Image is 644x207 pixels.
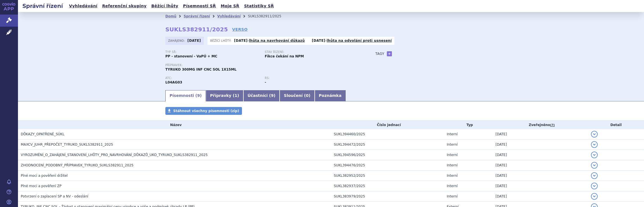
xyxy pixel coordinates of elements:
span: ZHODNOCENÍ_PODOBNÝ_PŘÍPRAVEK_TYRUKO_SUKLS382911_2025 [21,163,133,167]
td: SUKL382952/2025 [331,171,444,181]
h3: Tagy [375,50,384,57]
strong: [DATE] [188,39,201,43]
a: Účastníci (9) [243,90,280,101]
abbr: (?) [550,123,555,127]
th: Číslo jednací [331,121,444,129]
p: Přípravek: [165,64,364,67]
button: detail [591,131,598,138]
h2: Správní řízení [18,2,67,10]
span: 0 [306,93,309,98]
strong: [DATE] [312,39,325,43]
a: VERSO [232,27,248,32]
a: Moje SŘ [219,2,241,10]
a: Domů [165,14,176,18]
p: Typ SŘ: [165,50,259,54]
th: Zveřejněno [493,121,588,129]
a: Sloučení (0) [280,90,314,101]
span: Plné moci a pověření držitel [21,174,68,178]
button: detail [591,172,598,179]
a: lhůta na navrhování důkazů [249,39,305,43]
span: Zahájeno: [168,38,186,43]
td: [DATE] [493,171,588,181]
button: detail [591,183,598,189]
span: Běžící lhůty: [210,38,233,43]
td: [DATE] [493,181,588,191]
button: detail [591,141,598,148]
p: ATC: [165,76,259,80]
span: TYRUKO 300MG INF CNC SOL 1X15ML [165,68,236,71]
span: Interní [447,184,458,188]
span: 9 [271,93,274,98]
a: + [387,51,392,56]
span: Interní [447,194,458,198]
td: [DATE] [493,150,588,160]
th: Detail [588,121,644,129]
a: lhůta na odvolání proti usnesení [327,39,392,43]
strong: [DATE] [234,39,248,43]
a: Písemnosti SŘ [181,2,218,10]
td: [DATE] [493,129,588,139]
strong: Fikce čekání na NPM [265,54,304,58]
a: Běžící lhůty [150,2,180,10]
span: VYROZUMĚNÍ_O_ZAHÁJENÍ_STANOVENÍ_LHŮTY_PRO_NAVRHOVÁNÍ_DŮKAZŮ_UKO_TYRUKO_SUKLS382911_2025 [21,153,208,157]
a: Stáhnout všechny písemnosti (zip) [165,107,242,115]
td: SUKL383979/2025 [331,191,444,202]
strong: NATALIZUMAB [165,80,182,84]
span: Plné moci a pověření ZP [21,184,61,188]
strong: PP - stanovení - VaPÚ + MC [165,54,217,58]
span: Interní [447,132,458,136]
span: MAXCV_JUHR_PŘEPOČET_TYRUKO_SUKLS382911_2025 [21,143,113,146]
span: Potvrzení o zaplacení SP a NV - odeslání [21,194,88,198]
td: SUKL394472/2025 [331,139,444,150]
span: 9 [197,93,200,98]
a: Správní řízení [184,14,210,18]
td: [DATE] [493,191,588,202]
span: Interní [447,163,458,167]
button: detail [591,152,598,158]
th: Název [18,121,331,129]
li: SUKLS382911/2025 [248,12,289,20]
a: Přípravky (1) [206,90,243,101]
a: Vyhledávání [217,14,241,18]
span: Interní [447,143,458,146]
a: Vyhledávání [67,2,99,10]
p: RS: [265,76,358,80]
a: Písemnosti (9) [165,90,206,101]
td: [DATE] [493,160,588,171]
a: Referenční skupiny [101,2,148,10]
a: Poznámka [315,90,346,101]
p: - [234,38,305,43]
p: - [312,38,392,43]
td: SUKL394476/2025 [331,160,444,171]
td: SUKL394460/2025 [331,129,444,139]
span: DŮKAZY_OPATŘENÉ_SÚKL [21,132,64,136]
span: Interní [447,174,458,178]
span: Stáhnout všechny písemnosti (zip) [173,109,239,113]
a: Statistiky SŘ [242,2,275,10]
button: detail [591,193,598,200]
strong: SUKLS382911/2025 [165,26,228,33]
td: SUKL394596/2025 [331,150,444,160]
td: [DATE] [493,139,588,150]
p: Stav řízení: [265,50,358,54]
button: detail [591,162,598,169]
strong: - [265,80,266,84]
td: SUKL382937/2025 [331,181,444,191]
th: Typ [444,121,493,129]
span: Interní [447,153,458,157]
span: 1 [235,93,237,98]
